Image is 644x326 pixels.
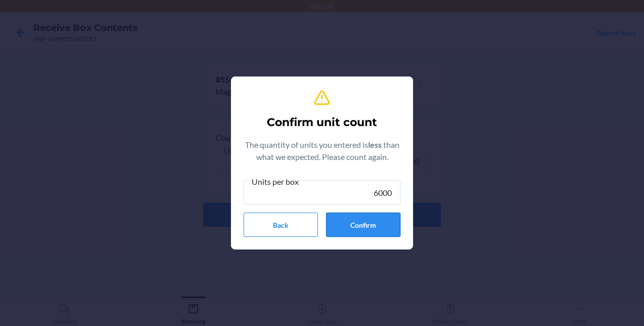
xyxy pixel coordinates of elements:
[244,139,400,163] p: The quantity of units you entered is than what we expected. Please count again.
[326,213,400,237] button: Confirm
[244,180,400,205] input: Units per box
[244,213,318,237] button: Back
[267,114,377,131] h2: Confirm unit count
[250,177,300,187] span: Units per box
[368,140,383,149] b: less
